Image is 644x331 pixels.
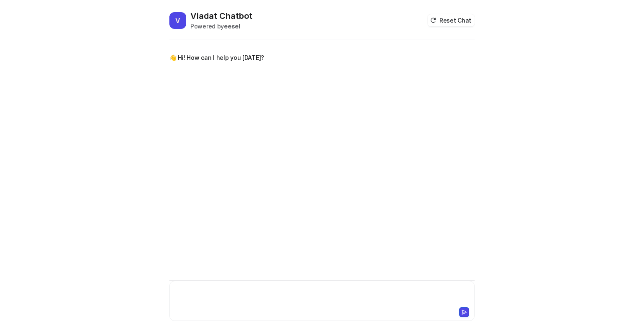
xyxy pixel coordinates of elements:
p: 👋 Hi! How can I help you [DATE]? [169,53,264,63]
button: Reset Chat [428,14,475,26]
h2: Viadat Chatbot [190,10,252,22]
div: Powered by [190,22,252,31]
span: V [169,12,186,29]
b: eesel [224,23,240,30]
